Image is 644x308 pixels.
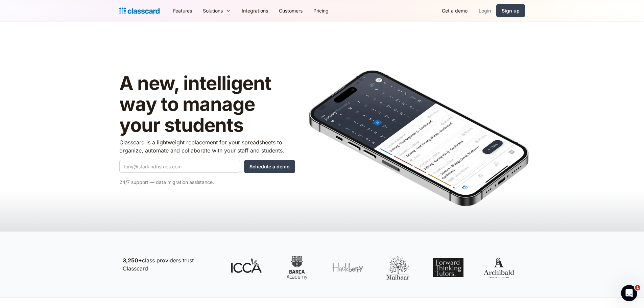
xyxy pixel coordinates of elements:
a: Get a demo [436,3,473,18]
h1: A new, intelligent way to manage your students [119,73,295,136]
span: 1 [635,285,640,290]
div: Solutions [203,7,223,14]
a: Login [473,3,496,18]
a: Customers [273,3,308,18]
div: Solutions [197,3,236,18]
a: Features [168,3,197,18]
form: Quick Demo Form [119,160,295,173]
p: 24/7 support — data migration assistance. [119,178,295,186]
a: Sign up [496,4,525,17]
a: Pricing [308,3,334,18]
p: class providers trust Classcard [123,256,217,273]
a: Integrations [236,3,273,18]
a: Logo [119,6,160,16]
div: Sign up [502,7,520,14]
iframe: Intercom live chat [621,285,637,301]
input: Schedule a demo [244,160,295,173]
input: tony@starkindustries.com [119,160,240,173]
p: Classcard is a lightweight replacement for your spreadsheets to organize, automate and collaborat... [119,138,295,155]
strong: 3,250+ [123,257,142,264]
